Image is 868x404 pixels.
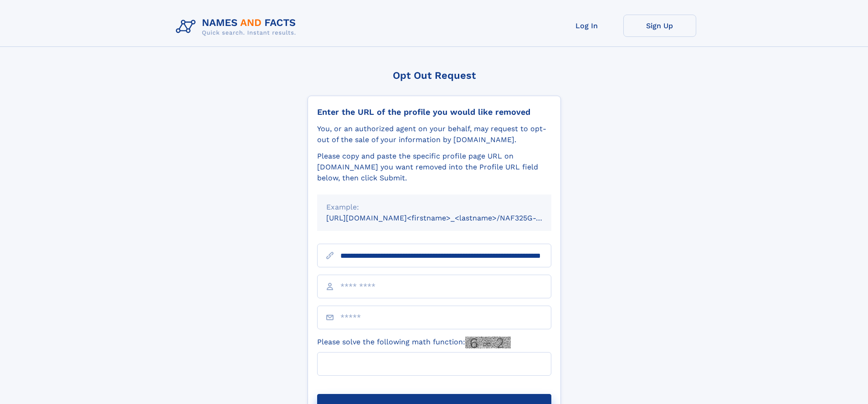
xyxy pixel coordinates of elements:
[326,214,569,222] small: [URL][DOMAIN_NAME]<firstname>_<lastname>/NAF325G-xxxxxxxx
[308,70,561,81] div: Opt Out Request
[172,15,303,39] img: Logo Names and Facts
[550,15,623,37] a: Log In
[317,151,551,184] div: Please copy and paste the specific profile page URL on [DOMAIN_NAME] you want removed into the Pr...
[623,15,696,37] a: Sign Up
[317,107,551,117] div: Enter the URL of the profile you would like removed
[326,202,542,213] div: Example:
[317,337,511,348] label: Please solve the following math function:
[317,123,551,145] div: You, or an authorized agent on your behalf, may request to opt-out of the sale of your informatio...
